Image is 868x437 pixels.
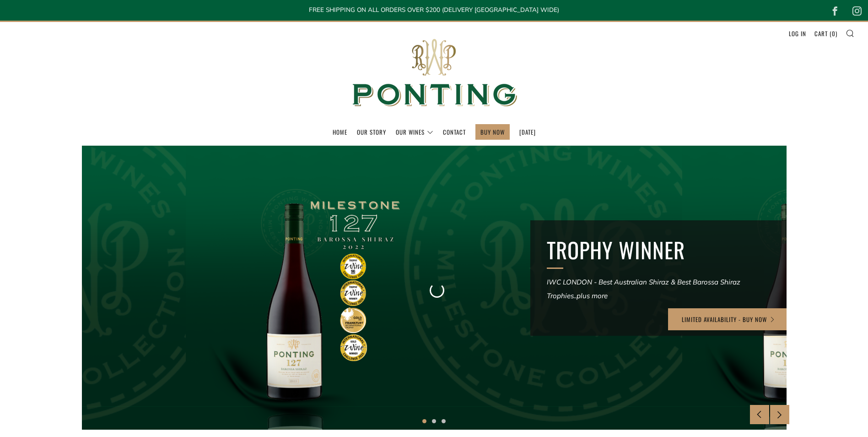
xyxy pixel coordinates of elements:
[396,125,433,139] a: Our Wines
[519,125,536,139] a: [DATE]
[432,419,436,423] button: 2
[333,125,347,139] a: Home
[547,237,770,263] h2: TROPHY WINNER
[357,125,386,139] a: Our Story
[789,26,806,41] a: Log in
[668,308,789,330] a: LIMITED AVAILABILITY - BUY NOW
[547,278,740,300] em: IWC LONDON - Best Australian Shiraz & Best Barossa Shiraz Trophies..plus more
[422,419,426,423] button: 1
[832,29,836,38] span: 0
[443,125,466,139] a: Contact
[343,22,526,124] img: Ponting Wines
[814,26,837,41] a: Cart (0)
[442,419,446,423] button: 3
[480,125,505,139] a: BUY NOW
